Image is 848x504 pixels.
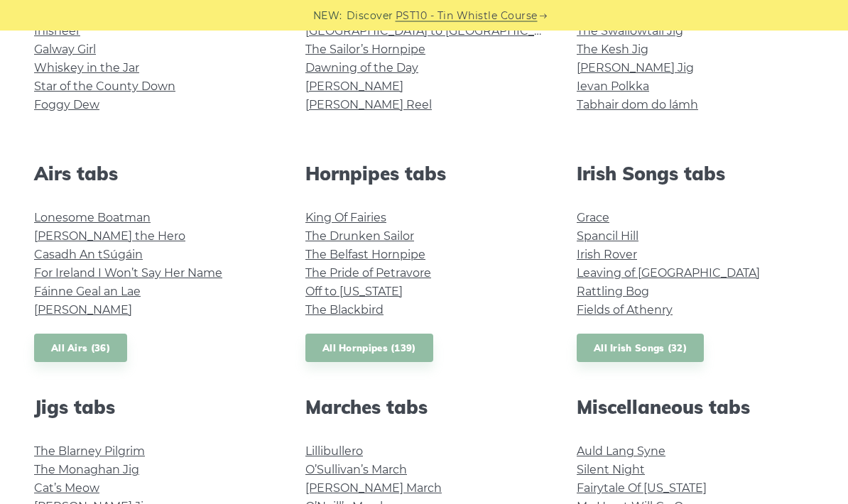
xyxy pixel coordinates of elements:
h2: Jigs tabs [34,397,271,419]
a: Star of the County Down [34,80,175,94]
a: O’Sullivan’s March [305,464,407,477]
a: The Swallowtail Jig [577,25,683,38]
h2: Hornpipes tabs [305,163,543,185]
a: All Airs (36) [34,334,127,363]
a: [PERSON_NAME] [34,304,132,317]
a: Lillibullero [305,445,363,459]
a: Ievan Polkka [577,80,649,94]
a: Casadh An tSúgáin [34,248,143,262]
a: Cat’s Meow [34,482,99,495]
a: Silent Night [577,464,645,477]
h2: Marches tabs [305,397,543,419]
a: [PERSON_NAME] the Hero [34,230,185,243]
a: Whiskey in the Jar [34,62,139,75]
a: All Irish Songs (32) [577,334,704,363]
a: [GEOGRAPHIC_DATA] to [GEOGRAPHIC_DATA] [305,25,567,38]
a: The Sailor’s Hornpipe [305,43,425,57]
a: Dawning of the Day [305,62,418,75]
a: [PERSON_NAME] [305,80,403,94]
a: The Kesh Jig [577,43,648,57]
a: The Blackbird [305,304,384,317]
span: NEW: [313,8,342,24]
a: Grace [577,212,609,225]
a: [PERSON_NAME] March [305,482,442,495]
a: The Belfast Hornpipe [305,248,425,262]
a: All Hornpipes (139) [305,334,433,363]
a: Auld Lang Syne [577,445,665,459]
a: The Drunken Sailor [305,230,414,243]
a: Inisheer [34,25,80,38]
a: [PERSON_NAME] Reel [305,99,432,112]
a: [PERSON_NAME] Jig [577,62,694,75]
h2: Miscellaneous tabs [577,397,814,419]
a: Galway Girl [34,43,96,57]
span: Discover [347,8,393,24]
a: Irish Rover [577,248,637,262]
a: Foggy Dew [34,99,99,112]
a: Rattling Bog [577,285,649,299]
a: The Pride of Petravore [305,267,431,280]
a: The Blarney Pilgrim [34,445,145,459]
a: PST10 - Tin Whistle Course [396,8,538,24]
a: Tabhair dom do lámh [577,99,698,112]
a: Spancil Hill [577,230,638,243]
a: Fáinne Geal an Lae [34,285,141,299]
a: King Of Fairies [305,212,386,225]
h2: Airs tabs [34,163,271,185]
a: The Monaghan Jig [34,464,139,477]
a: For Ireland I Won’t Say Her Name [34,267,222,280]
a: Fairytale Of [US_STATE] [577,482,707,495]
h2: Irish Songs tabs [577,163,814,185]
a: Lonesome Boatman [34,212,151,225]
a: Off to [US_STATE] [305,285,403,299]
a: Leaving of [GEOGRAPHIC_DATA] [577,267,760,280]
a: Fields of Athenry [577,304,673,317]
